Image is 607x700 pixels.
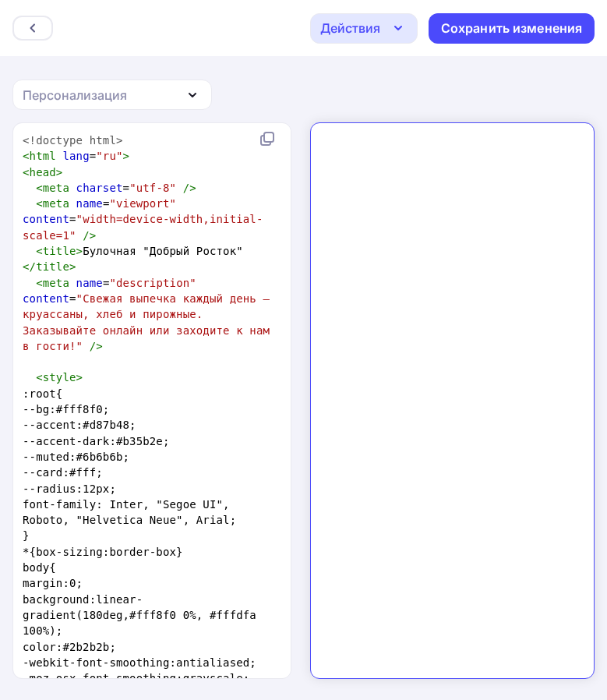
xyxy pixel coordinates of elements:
span: = [23,182,196,194]
div: Сохранить изменения [441,19,583,37]
span: /> [90,340,103,352]
span: < [36,182,43,194]
span: < [36,245,43,257]
span: content [23,292,69,305]
span: content [23,213,69,225]
span: = = [23,197,263,242]
span: > [76,371,83,384]
span: :root{ [23,387,63,400]
span: < [36,277,43,289]
span: title [36,260,69,273]
span: --accent-dark:#b35b2e; [23,435,170,447]
span: -moz-osx-font-smoothing:grayscale; [23,672,249,684]
span: name [76,197,103,210]
span: lang [62,150,89,162]
span: "Свежая выпечка каждый день — круассаны, хлеб и пирожные. Заказывайте онлайн или заходите к нам в... [23,292,277,352]
span: head [30,166,56,179]
span: body{ [23,561,56,574]
span: meta [43,197,69,210]
span: < [36,197,43,210]
span: --radius:12px; [23,483,116,495]
span: font-family: Inter, "Segoe UI", Roboto, "Helvetica Neue", Arial; [23,498,236,526]
button: Действия [310,13,418,44]
span: Булочная "Добрый Росток" [23,245,243,273]
span: --muted:#6b6b6b; [23,451,129,463]
span: < [36,371,43,384]
span: "utf-8" [129,182,176,194]
span: "viewport" [109,197,176,210]
span: meta [43,182,69,194]
span: --accent:#d87b48; [23,419,136,431]
span: --card:#fff; [23,466,103,479]
span: = [23,150,129,162]
span: "description" [109,277,196,289]
span: background:linear-gradient(180deg,#fff8f0 0%, #fffdfa 100%); [23,593,263,638]
span: -webkit-font-smoothing:antialiased; [23,656,256,669]
span: } [23,529,30,542]
span: > [76,245,83,257]
span: <!doctype html> [23,134,123,147]
span: charset [76,182,123,194]
span: --bg:#fff8f0; [23,403,110,415]
span: *{box-sizing:border-box} [23,546,183,558]
span: name [76,277,103,289]
span: "ru" [96,150,122,162]
span: </ [23,260,36,273]
span: < [23,166,30,179]
span: > [69,260,76,273]
span: "width=device-width,initial-scale=1" [23,213,263,241]
span: > [56,166,63,179]
span: /> [83,229,96,242]
span: < [23,150,30,162]
span: margin:0; [23,577,83,589]
span: > [123,150,130,162]
span: style [43,371,76,384]
div: Действия [320,19,380,37]
span: title [43,245,76,257]
span: meta [43,277,69,289]
button: Персонализация [12,80,212,110]
span: = = [23,277,277,352]
span: html [30,150,56,162]
span: color:#2b2b2b; [23,641,116,653]
span: /> [183,182,196,194]
div: Персонализация [23,86,127,104]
